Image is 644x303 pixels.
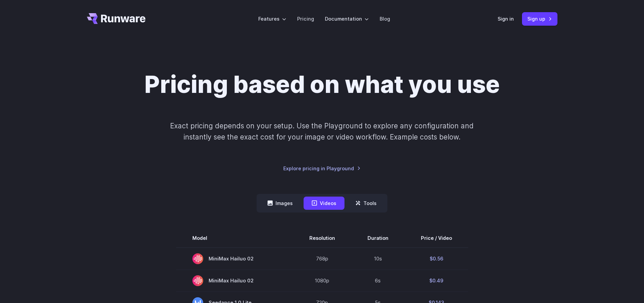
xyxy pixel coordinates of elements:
a: Go to / [87,13,146,24]
td: $0.56 [405,248,468,270]
a: Blog [380,15,390,23]
label: Documentation [325,15,369,23]
td: 10s [351,248,405,270]
button: Videos [304,197,344,210]
label: Features [258,15,286,23]
a: Pricing [297,15,314,23]
button: Tools [347,197,385,210]
a: Explore pricing in Playground [283,165,361,172]
h1: Pricing based on what you use [144,70,500,99]
button: Images [259,197,301,210]
span: MiniMax Hailuo 02 [192,275,277,286]
p: Exact pricing depends on your setup. Use the Playground to explore any configuration and instantl... [157,120,486,143]
a: Sign in [498,15,514,23]
td: 1080p [293,270,351,292]
td: $0.49 [405,270,468,292]
th: Price / Video [405,229,468,248]
th: Model [176,229,293,248]
th: Duration [351,229,405,248]
span: MiniMax Hailuo 02 [192,253,277,264]
a: Sign up [522,12,557,25]
th: Resolution [293,229,351,248]
td: 768p [293,248,351,270]
td: 6s [351,270,405,292]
